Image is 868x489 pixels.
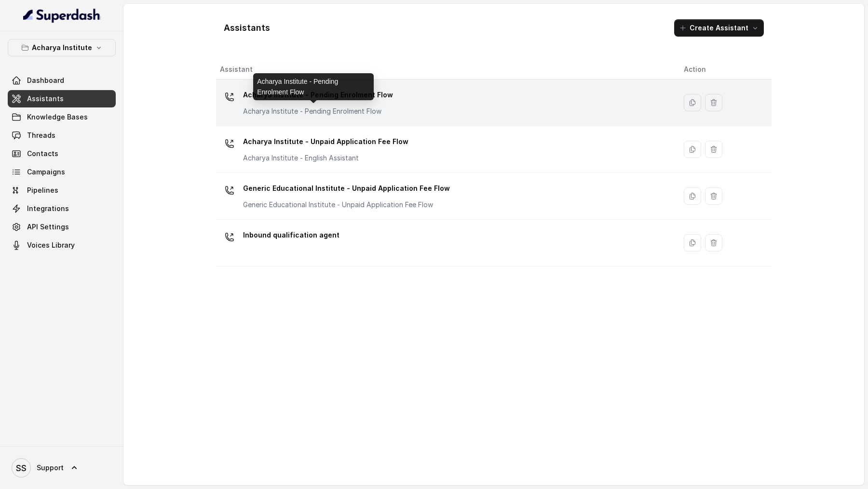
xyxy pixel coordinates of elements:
[27,76,64,85] span: Dashboard
[23,8,101,23] img: light.svg
[37,463,64,473] span: Support
[243,227,339,243] p: Inbound qualification agent
[243,87,393,103] p: Acharya Institute - Pending Enrolment Flow
[8,108,116,126] a: Knowledge Bases
[243,134,408,149] p: Acharya Institute - Unpaid Application Fee Flow
[243,181,450,196] p: Generic Educational Institute - Unpaid Application Fee Flow
[243,106,393,116] p: Acharya Institute - Pending Enrolment Flow
[8,218,116,236] a: API Settings
[253,73,374,100] div: Acharya Institute - Pending Enrolment Flow
[8,163,116,181] a: Campaigns
[8,90,116,107] a: Assistants
[27,204,69,213] span: Integrations
[8,200,116,217] a: Integrations
[8,39,116,56] button: Acharya Institute
[16,463,27,473] text: SS
[27,112,88,122] span: Knowledge Bases
[8,72,116,89] a: Dashboard
[224,20,270,36] h1: Assistants
[243,200,436,210] p: Generic Educational Institute - Unpaid Application Fee Flow
[27,94,64,104] span: Assistants
[27,222,69,232] span: API Settings
[243,153,408,163] p: Acharya Institute - English Assistant
[676,60,772,79] th: Action
[8,237,116,254] a: Voices Library
[32,42,92,53] p: Acharya Institute
[216,60,676,79] th: Assistant
[27,240,75,250] span: Voices Library
[8,145,116,162] a: Contacts
[27,185,58,195] span: Pipelines
[27,149,58,159] span: Contacts
[27,131,55,140] span: Threads
[27,167,65,177] span: Campaigns
[674,19,764,37] button: Create Assistant
[8,454,116,481] a: Support
[8,127,116,144] a: Threads
[8,182,116,199] a: Pipelines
